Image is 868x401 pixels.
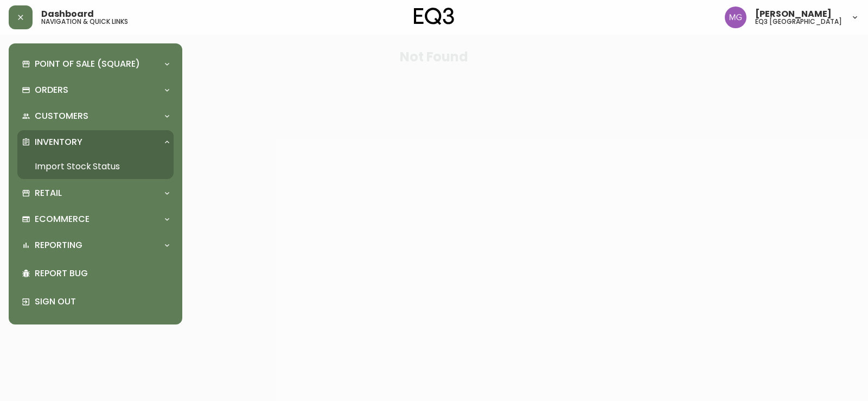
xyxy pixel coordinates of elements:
[17,154,174,179] a: Import Stock Status
[17,78,174,102] div: Orders
[414,8,454,25] img: logo
[35,58,140,70] p: Point of Sale (Square)
[17,259,174,288] div: Report Bug
[35,136,82,148] p: Inventory
[17,52,174,76] div: Point of Sale (Square)
[35,213,90,225] p: Ecommerce
[35,187,62,199] p: Retail
[41,10,94,18] span: Dashboard
[17,130,174,154] div: Inventory
[35,268,169,279] p: Report Bug
[755,18,842,25] h5: eq3 [GEOGRAPHIC_DATA]
[755,10,832,18] span: [PERSON_NAME]
[35,296,169,308] p: Sign Out
[17,288,174,316] div: Sign Out
[725,7,746,28] img: de8837be2a95cd31bb7c9ae23fe16153
[17,207,174,231] div: Ecommerce
[41,18,128,25] h5: navigation & quick links
[35,84,68,96] p: Orders
[17,233,174,257] div: Reporting
[35,239,82,251] p: Reporting
[17,181,174,205] div: Retail
[35,110,88,122] p: Customers
[17,104,174,128] div: Customers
